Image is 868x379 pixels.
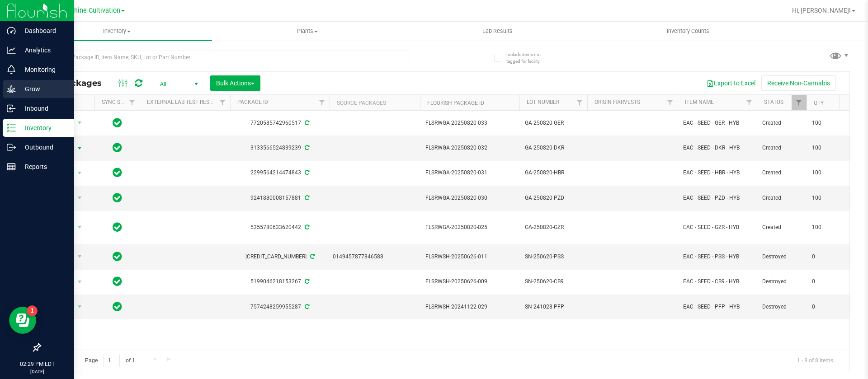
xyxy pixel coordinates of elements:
span: Lab Results [470,27,525,35]
a: Filter [315,95,330,110]
span: 0 [812,277,846,286]
inline-svg: Reports [7,162,16,171]
a: Flourish Package ID [427,100,484,106]
a: Filter [125,95,140,110]
span: 0 [812,253,846,261]
button: Bulk Actions [210,75,260,91]
span: Inventory Counts [655,27,722,35]
span: Sync from Compliance System [303,304,309,310]
span: GA-250820-GZR [525,223,582,232]
span: Inventory [22,27,212,35]
span: select [74,167,85,179]
span: Sync from Compliance System [309,253,315,260]
a: Lab Results [402,22,593,41]
a: Package ID [237,99,268,105]
a: Filter [792,95,807,110]
a: Item Name [685,99,714,105]
iframe: Resource center [9,307,36,334]
p: Dashboard [16,25,70,36]
span: GA-250820-PZD [525,194,582,202]
inline-svg: Inventory [7,123,16,132]
span: FLSRWSH-20250626-011 [425,253,514,261]
span: FLSRWGA-20250820-033 [425,119,514,127]
span: Plants [212,27,402,35]
span: EAC - SEED - CB9 - HYB [683,277,751,286]
input: Search Package ID, Item Name, SKU, Lot or Part Number... [40,51,409,64]
span: 0 [812,303,846,311]
span: Hi, [PERSON_NAME]! [792,7,851,14]
span: GA-250820-DKR [525,144,582,152]
a: Filter [742,95,757,110]
span: 100 [812,194,846,202]
span: Sync from Compliance System [303,145,309,151]
span: Sunshine Cultivation [60,7,120,14]
span: EAC - SEED - PSS - HYB [683,253,751,261]
a: Plants [212,22,402,41]
span: SN-241028-PFP [525,303,582,311]
span: All Packages [47,78,111,88]
span: Created [762,168,801,177]
div: 7720585742960517 [229,119,331,127]
span: Sync from Compliance System [303,278,309,285]
span: Created [762,119,801,127]
inline-svg: Monitoring [7,65,16,74]
span: Page of 1 [77,354,142,368]
div: 3133566524839239 [229,144,331,152]
a: Filter [215,95,230,110]
div: 7574248259955287 [229,303,331,311]
span: EAC - SEED - GER - HYB [683,119,751,127]
span: In Sync [113,250,122,263]
span: 100 [812,119,846,127]
span: select [74,117,85,129]
a: Filter [663,95,678,110]
p: Analytics [16,45,70,56]
div: 5199046218153267 [229,277,331,286]
span: FLSRWGA-20250820-025 [425,223,514,232]
span: FLSRWGA-20250820-030 [425,194,514,202]
p: Reports [16,161,70,172]
span: Destroyed [762,277,801,286]
span: In Sync [113,300,122,313]
span: Created [762,223,801,232]
a: Filter [572,95,587,110]
span: FLSRWSH-20241122-029 [425,303,514,311]
span: Created [762,194,801,202]
span: 1 - 8 of 8 items [790,354,840,367]
a: Lot Number [527,99,559,105]
span: select [74,300,85,313]
span: In Sync [113,141,122,154]
span: Sync from Compliance System [303,120,309,126]
button: Export to Excel [701,75,761,91]
span: GA-250820-HBR [525,168,582,177]
span: 100 [812,168,846,177]
inline-svg: Analytics [7,46,16,55]
span: In Sync [113,166,122,179]
p: Inventory [16,122,70,133]
p: Outbound [16,142,70,153]
a: Qty [814,100,824,106]
a: Status [764,99,783,105]
div: [CREDIT_CARD_NUMBER] [229,253,331,261]
span: In Sync [113,192,122,204]
span: EAC - SEED - PFP - HYB [683,303,751,311]
span: 100 [812,144,846,152]
div: 9241880008157881 [229,194,331,202]
p: Monitoring [16,64,70,75]
span: FLSRWGA-20250820-032 [425,144,514,152]
span: Destroyed [762,303,801,311]
th: Source Packages [330,95,420,111]
span: EAC - SEED - GZR - HYB [683,223,751,232]
span: Bulk Actions [216,80,255,87]
div: 2299564214474843 [229,168,331,177]
div: 0149457877846588 [333,253,417,261]
span: FLSRWGA-20250820-031 [425,168,514,177]
a: Origin Harvests [594,99,640,105]
inline-svg: Inbound [7,104,16,113]
span: Sync from Compliance System [303,169,309,176]
a: Sync Status [102,99,137,105]
span: Destroyed [762,253,801,261]
span: 100 [812,223,846,232]
span: EAC - SEED - HBR - HYB [683,168,751,177]
span: In Sync [113,117,122,129]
